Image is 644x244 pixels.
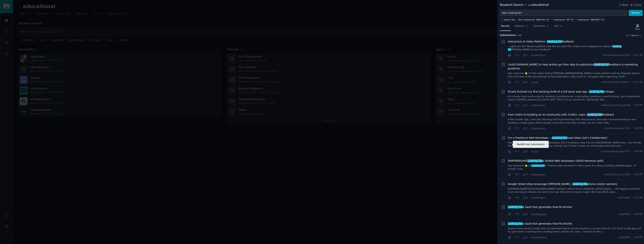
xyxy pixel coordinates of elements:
[529,235,530,239] span: ·
[508,113,614,117] span: From intern to building an AI community with 5,000+ users - feedback
[508,164,643,171] a: Hey everyone 👋 I’mLooking fora **serious web developer** who’s good at coding & building websites...
[521,53,521,57] span: ·
[514,196,519,200] span: 0
[589,90,604,93] span: Looking for
[631,34,638,37] span: Recent
[525,3,527,7] span: in
[517,34,522,36] span: 100
[531,213,547,216] span: r/buildinpublic
[523,213,527,216] span: 0
[514,173,519,176] span: 0
[508,182,617,186] a: Google Street View Scavenger [PERSON_NAME]...Looking foradvice and/or opinions
[576,17,605,22] a: "Looking for" AND NOT "im"
[634,150,643,153] span: 5:56 PM
[504,18,515,21] span: Search Tips
[527,159,543,162] span: Looking for
[622,3,628,7] span: More
[508,159,604,163] span: [PARTNERSHIP] a Skilled Web Developer (50/50 Revenue Split)
[631,127,632,130] span: ·
[533,24,545,28] span: Sentiment
[512,173,513,177] span: ·
[629,10,643,16] button: Browse
[601,81,630,84] span: u/Accomplished-Log8517
[523,81,527,84] span: 0
[532,23,550,31] a: Sentiment
[634,127,643,130] span: 7:06 PM
[587,113,602,116] span: Looking for
[634,213,643,216] span: 1:44 PM
[515,24,524,28] span: Patterns
[508,40,574,44] span: Interactive AI Video Platform - feedback
[512,212,513,216] span: ·
[603,54,630,57] span: u/InvestigatorJumpy396
[630,3,641,7] button: Close
[523,173,527,176] span: 0
[601,150,630,153] span: u/ZealousidealCamp2775
[508,222,572,226] span: a SaaS that generates How-To articles
[514,236,519,239] span: 1
[577,18,605,21] div: "Looking for" AND NOT "im"
[508,205,523,208] span: Looking for
[521,150,521,154] span: ·
[508,45,643,51] a: ...ughts on this? Would a platform like this be useful for creators and engaging for viewers? ​Lo...
[508,182,617,186] span: Google Street View Scavenger [PERSON_NAME]... advice and/or opinions
[531,127,546,130] span: r/SideProject
[514,213,519,216] span: 0
[529,53,530,57] span: ·
[604,127,630,130] span: u/Sudden-Design-1742
[631,150,632,153] span: ·
[521,80,521,84] span: ·
[500,3,549,7] div: Keyword Search educational
[631,213,632,216] span: ·
[508,90,614,94] span: Finally finished my first working draft of a full-stack web app – critique
[512,235,513,239] span: ·
[518,18,550,21] div: title:"Looking for" AND title:"im"
[523,150,527,153] span: 6
[547,40,562,43] span: Looking for
[529,150,530,154] span: ·
[514,54,519,57] span: 3
[512,53,513,57] span: ·
[626,34,630,37] div: Sort
[531,174,546,176] span: r/SideProject
[631,173,632,176] span: ·
[631,196,632,200] span: ·
[512,80,513,84] span: ·
[601,104,630,107] span: u/Money-Psychology6769
[508,205,572,209] span: a SaaS that generates How-To articles
[508,63,643,70] span: I built [DOMAIN_NAME] to help writers go from idea to publication feedback & marketing guidance
[521,196,521,200] span: ·
[552,136,567,139] span: Looking for
[635,28,640,30] div: Track
[529,103,530,107] span: ·
[500,23,511,31] a: Results
[634,104,643,107] span: 7:40 PM
[512,103,513,107] span: ·
[634,236,643,239] span: 1:44 PM
[508,72,643,78] a: Hey everyone 👋 I’m the maker behind [PERSON_NAME][DOMAIN_NAME] a SaaS platform built to empower w...
[512,196,513,200] span: ·
[508,95,643,102] a: A 5-minute daily routine app for students & professionals → journaling, breathing, mood tracking,...
[529,80,530,84] span: ·
[508,227,643,234] a: Anyone come across a SaaS that can generate how-to articles based on a screen shot of a UI? I bui...
[531,104,546,107] span: r/SideProject
[521,212,521,216] span: ·
[631,236,632,239] span: ·
[508,118,643,125] a: A few months ago, I was just interning and experimenting with side projects. One idea I started w...
[531,236,547,239] span: r/indiehackers
[521,103,521,107] span: ·
[513,23,529,31] a: Patterns
[594,63,609,66] span: Looking for
[508,90,614,94] a: Finally finished my first working draft of a full-stack web app –Looking forcritique
[500,10,627,16] input: Try a keyword related to your business
[500,17,516,22] button: Search Tips
[514,104,519,107] span: 2
[508,222,523,225] span: Looking for
[508,187,643,194] a: [[DOMAIN_NAME]]([URL][DOMAIN_NAME]) started a friend and I's [MEDICAL_DATA] project... Life happe...
[514,150,519,153] span: 7
[529,173,530,177] span: ·
[631,54,632,57] span: ·
[512,127,513,131] span: ·
[523,196,527,200] span: 0
[634,81,643,84] span: 8:11 PM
